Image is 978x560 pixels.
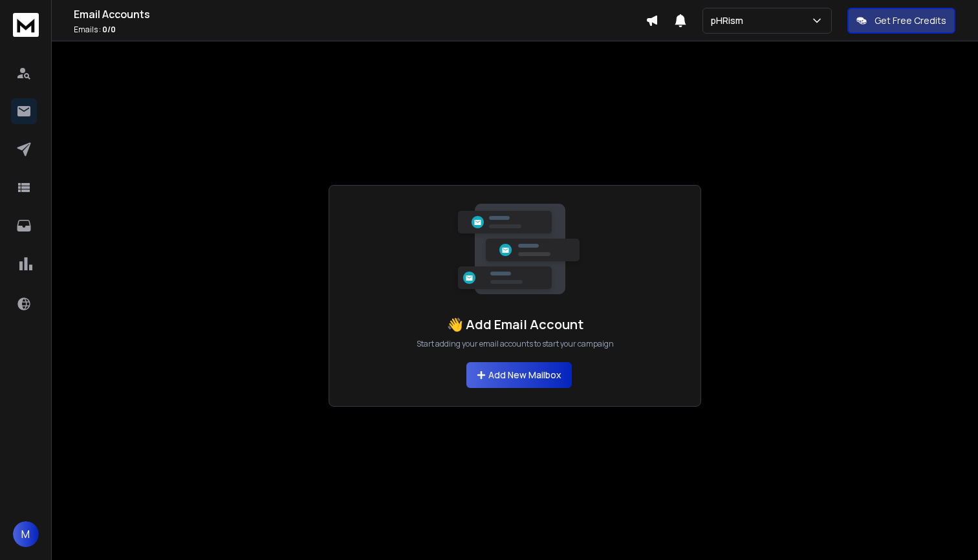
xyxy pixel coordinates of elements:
h1: 👋 Add Email Account [447,316,583,334]
button: Get Free Credits [847,8,955,34]
p: Get Free Credits [875,14,946,27]
button: M [13,521,39,547]
button: Add New Mailbox [466,362,572,388]
p: Emails : [74,25,646,35]
h1: Email Accounts [74,6,646,22]
p: Start adding your email accounts to start your campaign [417,339,614,349]
img: logo [13,13,39,37]
p: pHRism [711,14,748,27]
span: 0 / 0 [102,24,116,35]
